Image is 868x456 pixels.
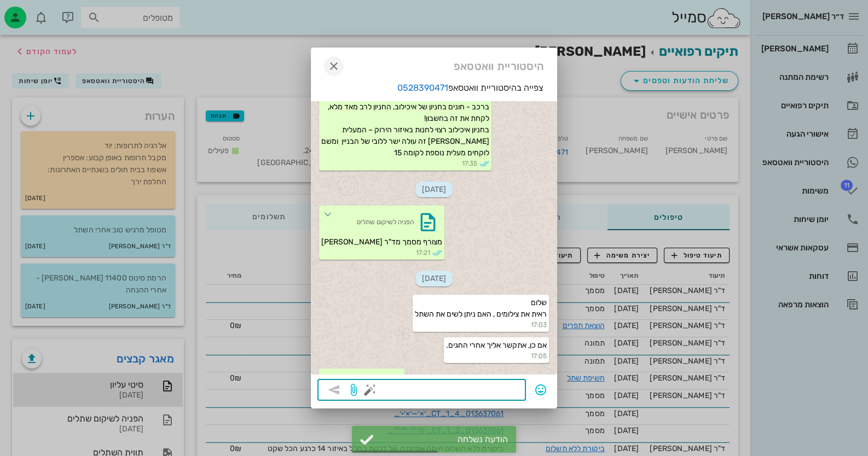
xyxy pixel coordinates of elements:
[416,248,430,258] span: 17:21
[462,159,477,168] span: 17:35
[446,341,547,350] span: אם כן, אתקשר אליך אחרי החגים.
[379,434,508,445] div: הודעה נשלחה
[415,320,547,330] small: 17:03
[415,182,453,197] span: [DATE]
[321,237,442,247] span: מצורף מסמך מד"ר [PERSON_NAME]
[397,83,448,93] a: 0528390471
[334,372,402,381] span: כן - אפשרי. שנה טובה
[357,218,414,227] div: הפניה לשיקום שתלים
[311,48,557,81] div: היסטוריית וואטסאפ
[446,351,547,361] small: 17:05
[311,81,557,95] p: צפייה בהיסטוריית וואטסאפ
[415,271,453,287] span: [DATE]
